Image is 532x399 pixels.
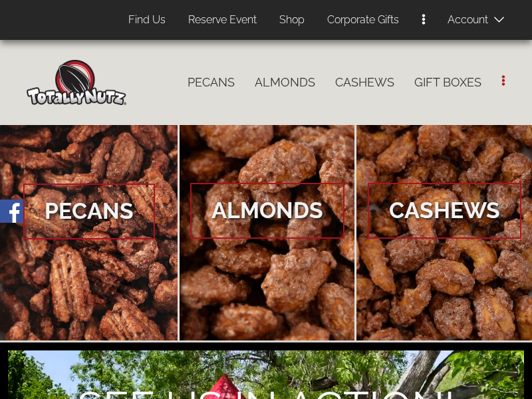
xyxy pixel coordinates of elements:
[178,68,245,96] a: Pecans
[325,68,404,96] a: Cashews
[118,7,176,33] a: Find Us
[368,183,521,239] span: Cashews
[269,7,315,33] a: Shop
[23,184,155,239] span: Pecans
[190,183,344,239] span: Almonds
[317,7,409,33] a: Corporate Gifts
[245,68,325,96] a: Almonds
[356,125,532,340] a: Cashews
[178,7,267,33] a: Reserve Event
[180,125,355,340] a: Almonds
[27,60,126,105] img: Home
[404,68,491,96] a: Gift Boxes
